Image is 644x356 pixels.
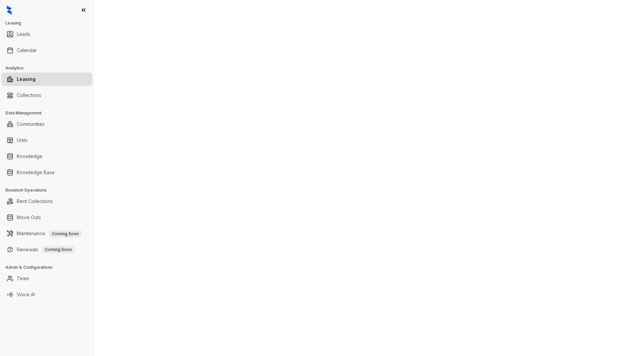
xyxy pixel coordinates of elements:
[1,166,92,179] li: Knowledge Base
[1,44,92,57] li: Calendar
[1,243,92,256] li: Renewals
[1,150,92,163] li: Knowledge
[5,264,94,270] h3: Admin & Configurations
[17,44,37,57] a: Calendar
[7,5,12,15] img: logo
[1,272,92,285] li: Team
[5,187,94,193] h3: Resident Operations
[42,246,74,253] span: Coming Soon
[1,195,92,208] li: Rent Collections
[1,28,92,41] li: Leads
[1,89,92,102] li: Collections
[49,230,82,238] span: Coming Soon
[1,288,92,301] li: Voice AI
[1,72,92,86] li: Leasing
[17,150,42,163] a: Knowledge
[17,72,36,86] a: Leasing
[5,20,94,26] h3: Leasing
[1,134,92,147] li: Units
[17,166,55,179] a: Knowledge Base
[17,211,41,224] a: Move Outs
[5,110,94,116] h3: Data Management
[17,117,45,131] a: Communities
[1,227,92,240] li: Maintenance
[17,243,74,256] a: RenewalsComing Soon
[17,28,30,41] a: Leads
[17,89,41,102] a: Collections
[5,65,94,71] h3: Analytics
[1,117,92,131] li: Communities
[17,134,28,147] a: Units
[1,211,92,224] li: Move Outs
[17,272,29,285] a: Team
[17,195,53,208] a: Rent Collections
[17,288,35,301] a: Voice AI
